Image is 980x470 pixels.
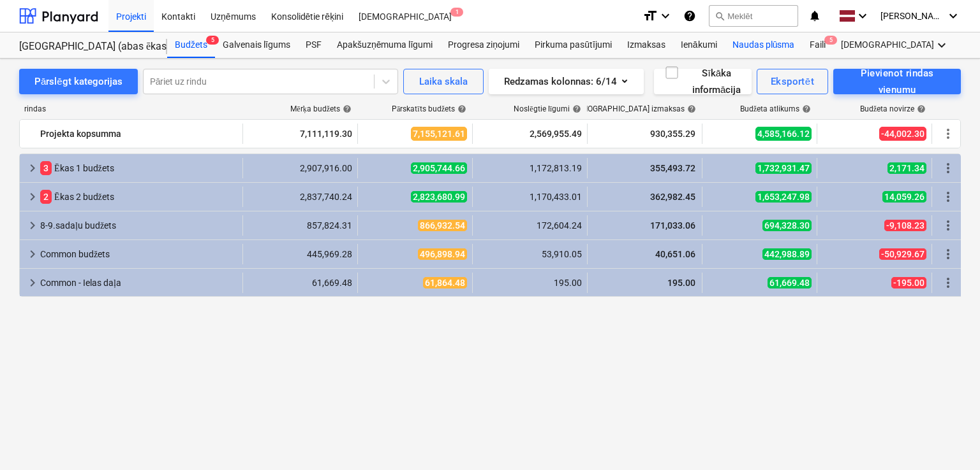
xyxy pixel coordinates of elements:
[685,104,696,113] span: help
[940,275,956,290] span: Vairāk darbību
[940,160,956,176] span: Vairāk darbību
[248,220,352,231] div: 857,824.31
[206,36,219,45] span: 5
[392,104,466,114] div: Pārskatīts budžets
[411,127,467,141] span: 7,155,121.61
[489,69,644,94] button: Redzamas kolonnas:6/14
[19,69,138,94] button: Pārslēgt kategorijas
[455,104,466,113] span: help
[940,189,956,204] span: Vairāk darbību
[40,161,52,175] span: 3
[649,192,697,202] span: 362,982.45
[19,104,242,114] div: rindas
[673,32,725,58] div: Ienākumi
[167,32,215,58] div: Budžets
[340,104,352,113] span: help
[440,32,527,58] a: Progresa ziņojumi
[25,218,40,233] span: keyboard_arrow_right
[40,273,237,293] div: Common - Ielas daļa
[755,127,812,141] span: 4,585,166.12
[757,69,828,94] button: Eksportēt
[649,220,697,231] span: 171,033.06
[40,244,237,264] div: Common budžets
[248,192,352,202] div: 2,837,740.24
[40,215,237,236] div: 8-9.sadaļu budžets
[329,32,440,58] a: Apakšuzņēmuma līgumi
[411,191,467,203] span: 2,823,680.99
[25,275,40,290] span: keyboard_arrow_right
[40,124,237,144] div: Projekta kopsumma
[478,249,582,259] div: 53,910.05
[879,127,926,141] span: -44,002.30
[934,38,949,53] i: keyboard_arrow_down
[25,160,40,176] span: keyboard_arrow_right
[25,246,40,262] span: keyboard_arrow_right
[891,277,926,288] span: -195.00
[709,5,798,27] button: Meklēt
[450,8,463,17] span: 1
[799,104,811,113] span: help
[215,32,298,58] div: Galvenais līgums
[771,73,814,90] div: Eksportēt
[855,8,870,24] i: keyboard_arrow_down
[882,191,926,203] span: 14,059.26
[725,32,803,58] a: Naudas plūsma
[478,163,582,173] div: 1,172,813.19
[478,124,582,144] div: 2,569,955.49
[419,73,468,90] div: Laika skala
[916,409,980,470] iframe: Chat Widget
[768,277,812,288] span: 61,669.48
[290,104,352,114] div: Mērķa budžets
[833,32,957,58] div: [DEMOGRAPHIC_DATA]
[802,32,833,58] a: Faili5
[649,163,697,173] span: 355,493.72
[654,249,697,259] span: 40,651.06
[847,65,947,99] div: Pievienot rindas vienumu
[248,278,352,288] div: 61,669.48
[403,69,484,94] button: Laika skala
[570,104,581,113] span: help
[755,191,812,203] span: 1,653,247.98
[666,278,697,288] span: 195.00
[808,8,821,24] i: notifications
[570,104,696,114] div: [DEMOGRAPHIC_DATA] izmaksas
[19,40,152,53] div: [GEOGRAPHIC_DATA] (abas ēkas - PRJ2002936 un PRJ2002937) 2601965
[620,32,673,58] a: Izmaksas
[802,32,833,58] div: Faili
[478,220,582,231] div: 172,604.24
[298,32,329,58] a: PSF
[34,73,122,90] div: Pārslēgt kategorijas
[940,246,956,262] span: Vairāk darbību
[755,162,812,174] span: 1,732,931.47
[658,8,673,24] i: keyboard_arrow_down
[514,104,581,114] div: Noslēgtie līgumi
[715,11,725,21] span: search
[40,158,237,178] div: Ēkas 1 budžets
[418,248,467,260] span: 496,898.94
[25,189,40,204] span: keyboard_arrow_right
[824,36,837,45] span: 5
[527,32,620,58] a: Pirkuma pasūtījumi
[946,8,961,24] i: keyboard_arrow_down
[762,248,812,260] span: 442,988.89
[642,8,658,24] i: format_size
[411,162,467,174] span: 2,905,744.66
[860,104,926,114] div: Budžeta novirze
[654,69,752,94] button: Sīkāka informācija
[40,190,52,204] span: 2
[649,127,697,140] span: 930,355.29
[879,248,926,260] span: -50,929.67
[887,162,926,174] span: 2,171.34
[418,220,467,231] span: 866,932.54
[478,278,582,288] div: 195.00
[478,192,582,202] div: 1,170,433.01
[914,104,926,113] span: help
[423,277,467,288] span: 61,864.48
[248,124,352,144] div: 7,111,119.30
[248,249,352,259] div: 445,969.28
